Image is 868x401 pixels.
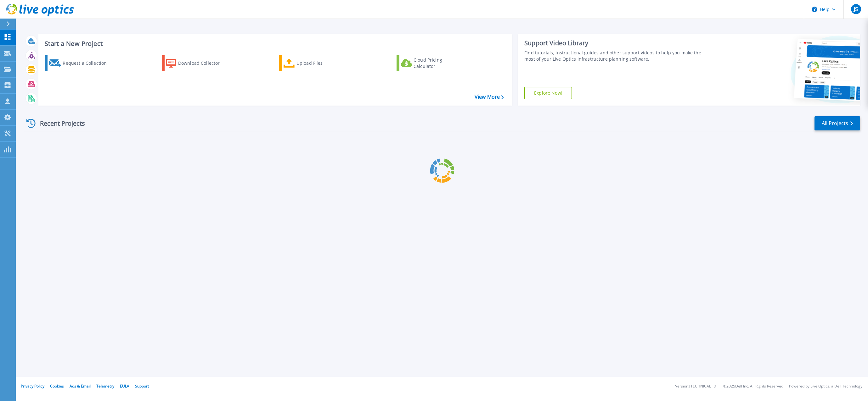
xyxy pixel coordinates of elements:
div: Download Collector [178,57,228,69]
a: Cookies [50,383,64,389]
a: Explore Now! [524,87,572,99]
div: Recent Projects [24,116,93,131]
li: Version: [TECHNICAL_ID] [675,384,718,388]
a: Support [135,383,149,389]
a: EULA [120,383,129,389]
h3: Start a New Project [45,40,504,47]
a: Telemetry [96,383,114,389]
span: JS [854,7,858,12]
a: View More [475,94,504,100]
li: Powered by Live Optics, a Dell Technology [789,384,862,388]
a: All Projects [814,116,860,130]
a: Privacy Policy [21,383,44,389]
div: Upload Files [296,57,347,69]
div: Request a Collection [63,57,113,69]
a: Cloud Pricing Calculator [397,55,467,71]
div: Support Video Library [524,39,702,47]
div: Find tutorials, instructional guides and other support videos to help you make the most of your L... [524,50,702,62]
a: Request a Collection [45,55,115,71]
a: Upload Files [279,55,349,71]
a: Ads & Email [70,383,91,389]
a: Download Collector [162,55,232,71]
div: Cloud Pricing Calculator [414,57,464,69]
li: © 2025 Dell Inc. All Rights Reserved [723,384,783,388]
